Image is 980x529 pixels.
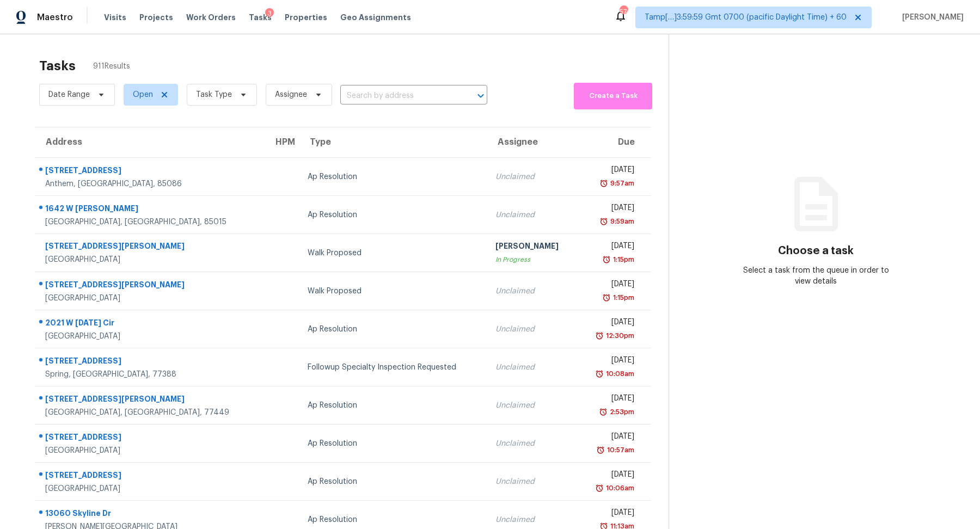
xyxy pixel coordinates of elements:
div: 1:15pm [611,292,634,303]
span: Create a Task [579,90,647,102]
div: [STREET_ADDRESS] [45,355,256,369]
div: 574 [620,7,627,17]
div: [DATE] [586,393,634,407]
div: [DATE] [586,469,634,483]
div: 9:57am [608,178,634,189]
button: Create a Task [574,83,652,109]
div: 10:06am [604,483,634,494]
div: Unclaimed [495,362,569,373]
div: [GEOGRAPHIC_DATA], [GEOGRAPHIC_DATA], 77449 [45,407,256,418]
div: [GEOGRAPHIC_DATA] [45,331,256,342]
div: [DATE] [586,164,634,178]
span: Tasks [249,14,272,21]
span: Work Orders [186,12,236,23]
div: Anthem, [GEOGRAPHIC_DATA], 85086 [45,179,256,189]
span: Visits [104,12,126,23]
th: Type [299,127,487,158]
img: Overdue Alarm Icon [602,254,611,265]
span: [PERSON_NAME] [898,12,964,23]
span: Task Type [196,89,232,100]
span: Tamp[…]3:59:59 Gmt 0700 (pacific Daylight Time) + 60 [645,12,847,23]
div: In Progress [495,254,569,265]
div: [PERSON_NAME] [495,241,569,254]
span: 911 Results [93,61,130,72]
div: 10:57am [605,445,634,456]
h3: Choose a task [778,245,854,256]
div: [DATE] [586,317,634,330]
div: Unclaimed [495,400,569,411]
img: Overdue Alarm Icon [599,216,608,227]
div: 10:08am [604,368,634,379]
div: [STREET_ADDRESS] [45,165,256,179]
th: Due [578,127,651,158]
div: [STREET_ADDRESS][PERSON_NAME] [45,279,256,293]
div: Walk Proposed [308,286,478,297]
div: Unclaimed [495,476,569,487]
div: [DATE] [586,507,634,521]
div: Unclaimed [495,438,569,449]
div: Ap Resolution [308,210,478,220]
div: [DATE] [586,241,634,254]
img: Overdue Alarm Icon [595,483,604,494]
span: Assignee [275,89,307,100]
div: Ap Resolution [308,324,478,335]
img: Overdue Alarm Icon [599,407,608,417]
div: Followup Specialty Inspection Requested [308,362,478,373]
div: Unclaimed [495,171,569,182]
div: [DATE] [586,202,634,216]
span: Maestro [37,12,73,23]
img: Overdue Alarm Icon [595,330,604,341]
div: [GEOGRAPHIC_DATA] [45,254,256,265]
img: Overdue Alarm Icon [599,178,608,189]
div: 3 [265,8,274,19]
div: 1642 W [PERSON_NAME] [45,203,256,217]
div: Ap Resolution [308,171,478,182]
div: Unclaimed [495,514,569,525]
span: Projects [139,12,173,23]
div: [GEOGRAPHIC_DATA] [45,483,256,494]
th: Address [35,127,265,158]
div: 13060 Skyline Dr [45,508,256,521]
img: Overdue Alarm Icon [596,445,605,456]
div: 2:53pm [608,407,634,417]
span: Properties [285,12,327,23]
div: 9:59am [608,216,634,227]
button: Open [473,88,488,103]
h2: Tasks [39,60,76,71]
input: Search by address [340,88,457,104]
div: [STREET_ADDRESS] [45,470,256,483]
div: Ap Resolution [308,438,478,449]
div: 12:30pm [604,330,634,341]
div: [GEOGRAPHIC_DATA], [GEOGRAPHIC_DATA], 85015 [45,217,256,227]
div: Ap Resolution [308,514,478,525]
div: [STREET_ADDRESS][PERSON_NAME] [45,393,256,407]
div: [DATE] [586,279,634,292]
div: Spring, [GEOGRAPHIC_DATA], 77388 [45,369,256,380]
th: HPM [265,127,299,158]
div: Ap Resolution [308,476,478,487]
div: [DATE] [586,355,634,368]
span: Open [133,89,153,100]
div: Unclaimed [495,210,569,220]
div: 2021 W [DATE] Cir [45,317,256,331]
div: [STREET_ADDRESS][PERSON_NAME] [45,241,256,254]
div: [GEOGRAPHIC_DATA] [45,293,256,304]
th: Assignee [487,127,578,158]
span: Date Range [48,89,90,100]
div: Ap Resolution [308,400,478,411]
div: [GEOGRAPHIC_DATA] [45,445,256,456]
div: Unclaimed [495,286,569,297]
img: Overdue Alarm Icon [602,292,611,303]
div: Walk Proposed [308,248,478,259]
div: Unclaimed [495,324,569,335]
div: 1:15pm [611,254,634,265]
div: [STREET_ADDRESS] [45,432,256,445]
div: Select a task from the queue in order to view details [743,265,890,287]
div: [DATE] [586,431,634,445]
img: Overdue Alarm Icon [595,368,604,379]
span: Geo Assignments [340,12,411,23]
